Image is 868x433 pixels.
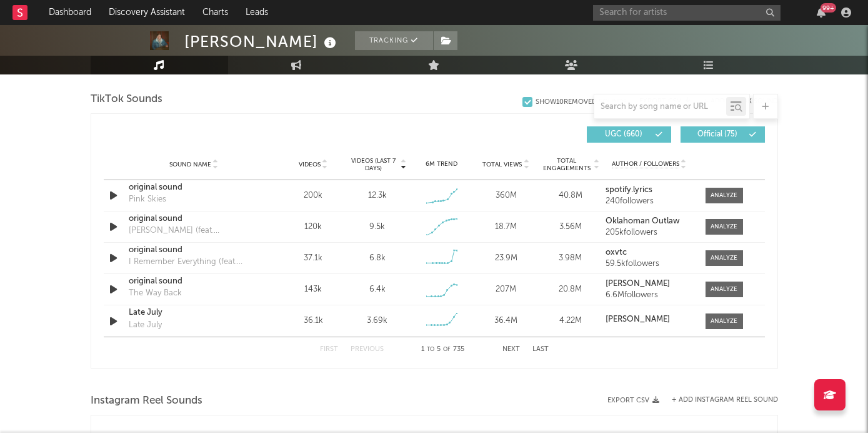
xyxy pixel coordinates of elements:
input: Search for artists [593,5,781,21]
strong: spotify.lyrics [606,186,652,194]
div: 6M Trend [412,160,471,169]
div: 120k [284,221,342,233]
button: Last [532,346,549,353]
span: TikTok Sounds [91,92,162,107]
button: 99+ [817,8,826,18]
div: Pink Skies [129,193,166,206]
div: 37.1k [284,252,342,265]
div: I Remember Everything (feat. [PERSON_NAME]) [129,256,259,268]
div: [PERSON_NAME] [184,31,339,52]
span: Sound Name [169,161,211,168]
span: to [427,347,434,352]
strong: [PERSON_NAME] [606,280,670,288]
div: 360M [477,190,535,202]
div: 1 5 735 [409,342,477,357]
button: Previous [351,346,384,353]
div: 12.3k [368,190,387,202]
a: original sound [129,244,259,257]
a: original sound [129,213,259,225]
div: 6.6M followers [606,291,692,300]
span: of [443,347,451,352]
div: 36.4M [477,315,535,327]
div: 20.8M [541,283,599,296]
div: Late July [129,319,162,332]
div: 205k followers [606,228,692,237]
div: 59.5k followers [606,260,692,268]
button: Export CSV [607,397,659,404]
a: oxvtc [606,248,692,257]
span: UGC ( 660 ) [595,131,652,138]
span: Videos (last 7 days) [348,157,399,172]
strong: oxvtc [606,248,627,257]
strong: [PERSON_NAME] [606,315,670,323]
button: Next [502,346,520,353]
button: + Add Instagram Reel Sound [672,397,778,404]
span: Author / Followers [612,160,679,168]
div: 9.5k [369,221,385,233]
a: [PERSON_NAME] [606,315,692,324]
a: original sound [129,181,259,194]
div: 4.22M [541,315,599,327]
div: 207M [477,283,535,296]
div: 3.98M [541,252,599,265]
div: 3.56M [541,221,599,233]
div: 143k [284,283,342,296]
div: The Way Back [129,287,182,300]
input: Search by song name or URL [594,102,726,112]
span: Total Engagements [541,157,592,172]
span: Videos [299,161,321,168]
div: 23.9M [477,252,535,265]
div: 3.69k [367,315,387,327]
div: 36.1k [284,315,342,327]
div: 6.8k [369,252,386,265]
a: Late July [129,307,259,319]
a: spotify.lyrics [606,186,692,195]
button: Official(75) [681,126,765,143]
div: [PERSON_NAME] (feat. [PERSON_NAME]) [129,225,259,237]
div: 40.8M [541,190,599,202]
button: UGC(660) [587,126,671,143]
div: 240 followers [606,197,692,206]
strong: Oklahoman Outlaw [606,217,680,225]
button: Tracking [355,31,433,50]
span: Total Views [482,161,522,168]
a: original sound [129,275,259,288]
button: First [320,346,338,353]
div: 200k [284,190,342,202]
div: 18.7M [477,221,535,233]
div: 6.4k [369,283,386,296]
div: + Add Instagram Reel Sound [659,397,778,404]
div: 99 + [821,3,836,13]
a: Oklahoman Outlaw [606,217,692,226]
span: Instagram Reel Sounds [91,394,202,409]
a: [PERSON_NAME] [606,280,692,288]
span: Official ( 75 ) [689,131,746,138]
